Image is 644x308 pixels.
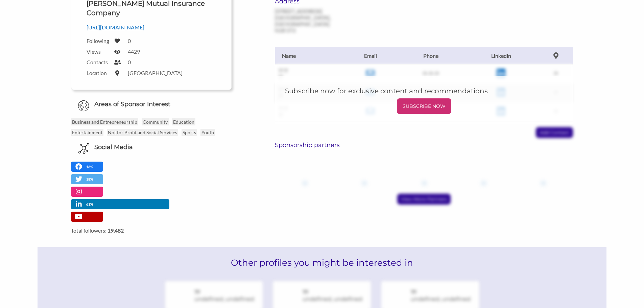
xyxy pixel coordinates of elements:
[275,141,573,149] h6: Sponsorship partners
[87,70,110,76] label: Location
[78,100,89,112] img: Globe Icon
[342,47,398,64] th: Email
[285,86,563,96] h5: Subscribe now for exclusive content and recommendations
[87,38,110,44] label: Following
[87,48,110,55] label: Views
[182,129,197,136] p: Sports
[78,143,89,154] img: Social Media Icon
[86,164,95,170] p: 13%
[400,101,449,111] p: SUBSCRIBE NOW
[66,100,237,109] h6: Areas of Sponsor Interest
[107,129,178,136] p: Not for Profit and Social Services
[128,38,131,44] label: 0
[398,47,463,64] th: Phone
[463,47,539,64] th: Linkedin
[71,118,138,125] p: Business and Entrepreneurship
[108,227,124,234] strong: 19,482
[275,47,342,64] th: Name
[87,59,110,65] label: Contacts
[172,118,195,125] p: Education
[128,48,140,55] label: 4429
[87,23,216,32] p: [URL][DOMAIN_NAME]
[38,247,606,278] h2: Other profiles you might be interested in
[86,176,95,183] p: 18%
[128,59,131,65] label: 0
[94,143,133,151] h6: Social Media
[71,129,103,136] p: Entertainment
[128,70,183,76] label: [GEOGRAPHIC_DATA]
[71,227,232,234] label: Total followers:
[200,129,215,136] p: Youth
[285,98,563,114] a: SUBSCRIBE NOW
[142,118,169,125] p: Community
[86,201,95,208] p: 61%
